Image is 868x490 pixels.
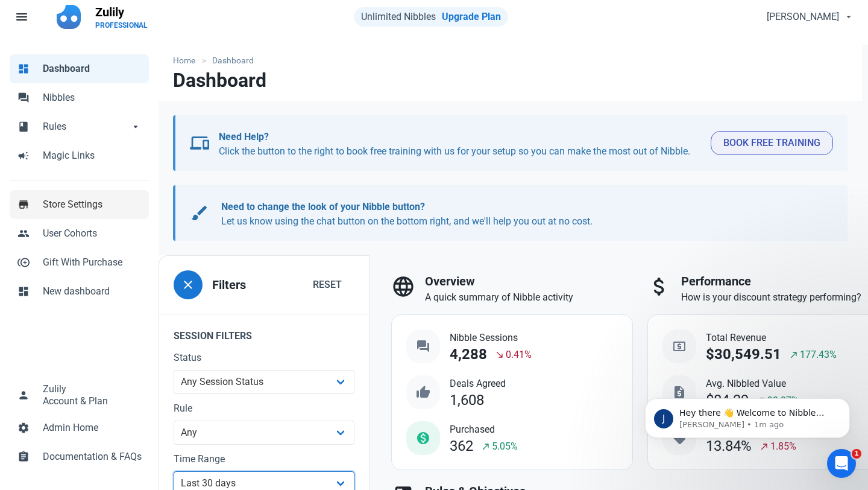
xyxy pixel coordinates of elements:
span: question_answer [416,339,430,354]
p: Click the button to the right to book free training with us for your setup so you can make the mo... [219,130,700,159]
span: person [17,388,30,400]
label: Status [174,351,354,365]
span: Store Settings [43,197,142,212]
a: assignmentDocumentation & FAQs [10,442,149,471]
span: devices [190,133,209,153]
div: 4,288 [450,346,487,363]
span: local_atm [672,339,687,354]
span: Unlimited Nibbles [361,11,436,22]
span: south_east [495,350,505,360]
span: Dashboard [43,62,142,76]
span: Gift With Purchase [43,255,142,270]
span: Documentation & FAQs [43,450,142,464]
legend: Session Filters [159,314,369,351]
a: bookRulesarrow_drop_down [10,112,149,141]
span: Purchased [450,422,518,437]
a: storeStore Settings [10,190,149,219]
a: settingsAdmin Home [10,413,149,442]
button: Book Free Training [711,131,833,155]
span: north_east [481,442,491,451]
iframe: Intercom live chat [827,449,856,478]
a: forumNibbles [10,83,149,112]
span: forum [17,91,30,103]
span: 5.05% [492,439,518,454]
p: Let us know using the chat button on the bottom right, and we'll help you out at no cost. [221,200,821,229]
span: Deals Agreed [450,377,506,391]
span: Zulily [43,382,66,396]
h3: Filters [212,278,246,292]
span: people [17,226,30,238]
span: [PERSON_NAME] [767,10,839,24]
span: brush [190,203,209,223]
span: attach_money [647,275,671,299]
b: Need to change the look of your Nibble button? [221,201,425,212]
span: assignment [17,450,30,462]
span: Reset [313,278,342,292]
span: 0.41% [506,348,532,362]
span: dashboard [17,62,30,74]
span: Nibble Sessions [450,331,532,345]
span: monetization_on [416,431,430,445]
p: Zulily [95,4,148,21]
span: Account & Plan [43,396,108,406]
span: Admin Home [43,421,142,435]
a: dashboardDashboard [10,54,149,83]
span: language [391,275,415,299]
a: Upgrade Plan [442,11,501,22]
a: campaignMagic Links [10,141,149,170]
span: User Cohorts [43,226,142,241]
span: Book Free Training [723,136,820,150]
div: $30,549.51 [706,346,781,363]
p: A quick summary of Nibble activity [425,290,633,305]
span: Total Revenue [706,331,837,345]
a: Home [173,54,201,67]
a: control_point_duplicateGift With Purchase [10,248,149,277]
span: control_point_duplicate [17,255,30,267]
span: 1 [852,449,861,459]
span: store [17,197,30,209]
span: thumb_up [416,385,430,399]
a: dashboardNew dashboard [10,277,149,306]
span: close [181,278,195,292]
b: Need Help? [219,131,269,142]
span: menu [14,10,29,24]
button: Reset [300,273,354,297]
span: Rules [43,119,130,134]
span: book [17,119,30,132]
div: 362 [450,438,473,454]
nav: breadcrumbs [159,45,862,69]
iframe: Intercom notifications message [627,373,868,457]
span: Nibbles [43,91,142,105]
p: PROFESSIONAL [95,21,148,30]
button: [PERSON_NAME] [756,5,861,29]
span: dashboard [17,284,30,296]
a: personZulilyAccount & Plan [10,375,149,413]
span: New dashboard [43,284,142,299]
div: 1,608 [450,392,484,409]
span: campaign [17,148,30,161]
span: Magic Links [43,148,142,163]
span: 177.43% [800,348,837,362]
span: arrow_drop_down [130,119,142,132]
span: north_east [789,350,799,360]
label: Rule [174,401,354,416]
span: settings [17,421,30,433]
button: close [174,270,203,299]
a: peopleUser Cohorts [10,219,149,248]
h1: Dashboard [173,69,266,91]
h3: Overview [425,275,633,288]
label: Time Range [174,452,354,466]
